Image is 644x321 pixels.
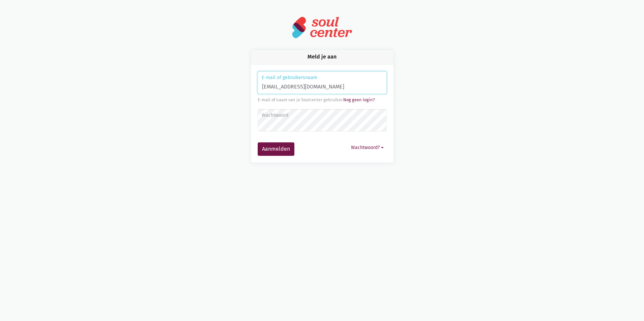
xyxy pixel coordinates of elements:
div: Meld je aan [251,50,393,64]
button: Aanmelden [258,142,294,156]
a: Nog geen login? [343,97,375,102]
button: Wachtwoord? [348,142,387,153]
div: E-mail of naam van je Soulcenter gebruiker. [258,97,387,103]
label: E-mail of gebruikersnaam [262,74,382,81]
label: Wachtwoord [262,112,382,119]
img: logo-soulcenter-full.svg [292,16,352,39]
form: Aanmelden [258,71,387,156]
